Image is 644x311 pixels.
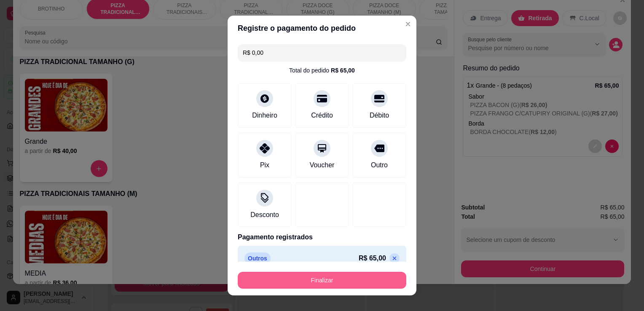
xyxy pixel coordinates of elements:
[311,110,333,121] div: Crédito
[250,210,279,220] div: Desconto
[371,160,388,170] div: Outro
[310,160,335,170] div: Voucher
[289,66,355,75] div: Total do pedido
[331,66,355,75] div: R$ 65,00
[238,232,406,242] p: Pagamento registrados
[238,272,406,289] button: Finalizar
[260,160,269,170] div: Pix
[243,44,401,61] input: Ex.: hambúrguer de cordeiro
[359,253,386,263] p: R$ 65,00
[228,16,416,41] header: Registre o pagamento do pedido
[401,17,415,31] button: Close
[252,110,277,121] div: Dinheiro
[244,252,271,264] p: Outros
[370,110,389,121] div: Débito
